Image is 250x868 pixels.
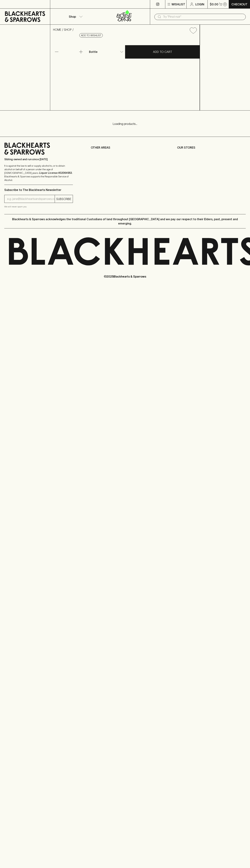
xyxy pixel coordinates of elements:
button: ADD TO CART [125,45,200,59]
button: SUBSCRIBE [55,195,73,203]
p: OUR STORES [177,145,246,150]
button: Add to wishlist [79,33,103,38]
p: 0 [224,3,226,5]
p: SUBSCRIBE [56,197,71,201]
p: ADD TO CART [153,50,172,54]
p: Login [195,2,204,6]
p: ⠀ [50,2,53,6]
p: Bottle [89,50,98,54]
p: Loading products... [4,122,246,126]
p: Blackhearts & Sparrows acknowledges the traditional Custodians of land throughout [GEOGRAPHIC_DAT... [7,217,243,226]
p: We will never spam you [4,205,73,208]
p: Shop [69,14,76,19]
p: Subscribe to The Blackhearts Newsletter [4,188,73,192]
p: Sibling owned and run since [DATE] [4,158,73,161]
strong: Liquor License #32064953 [39,171,72,174]
a: HOME [53,28,61,31]
p: It is against the law to sell or supply alcohol to, or to obtain alcohol on behalf of a person un... [4,164,73,182]
p: $0.00 [210,2,218,6]
p: Checkout [231,2,247,6]
button: Shop [50,9,100,24]
a: SHOP [64,28,72,31]
div: Bottle [88,48,125,55]
input: e.g. jane@blackheartsandsparrows.com.au [7,196,55,202]
img: 36459.png [50,37,200,110]
p: OTHER AREAS [91,145,159,150]
button: Add to wishlist [188,26,198,35]
p: Wishlist [172,2,185,6]
input: Try "Pinot noir" [163,14,243,20]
